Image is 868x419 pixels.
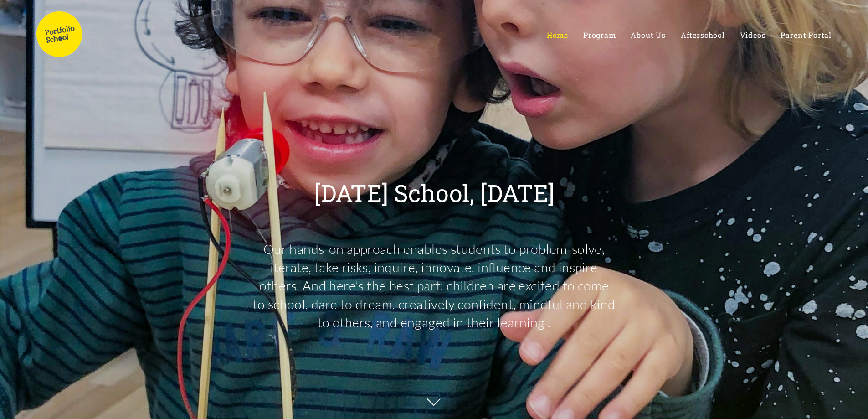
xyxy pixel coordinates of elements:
a: Afterschool [681,31,725,39]
p: [DATE] School, [DATE] [314,181,555,205]
span: Afterschool [681,30,725,40]
span: Home [547,30,568,40]
span: Program [583,30,616,40]
a: Parent Portal [781,31,832,39]
a: Videos [740,31,766,39]
a: Home [547,31,568,39]
span: About Us [631,30,665,40]
p: Our hands-on approach enables students to problem-solve, iterate, take risks, inquire, innovate, ... [252,240,616,332]
span: Videos [740,30,766,40]
img: Portfolio School [36,11,82,57]
span: Parent Portal [781,30,832,40]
